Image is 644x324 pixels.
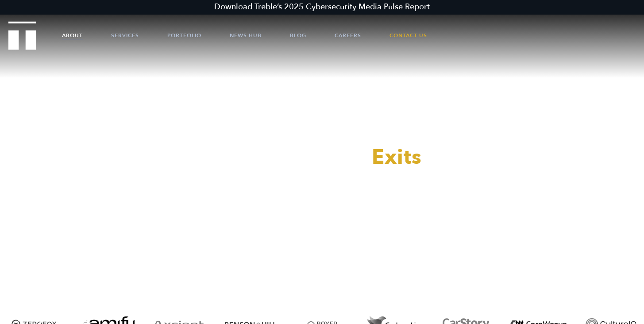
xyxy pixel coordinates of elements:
a: Contact Us [389,22,427,49]
a: Portfolio [167,22,201,49]
span: Exits [372,143,422,171]
a: Blog [290,22,306,49]
img: Treble logo [8,21,36,50]
a: About [62,22,83,49]
a: Careers [335,22,361,49]
a: News Hub [230,22,262,49]
a: Services [111,22,139,49]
